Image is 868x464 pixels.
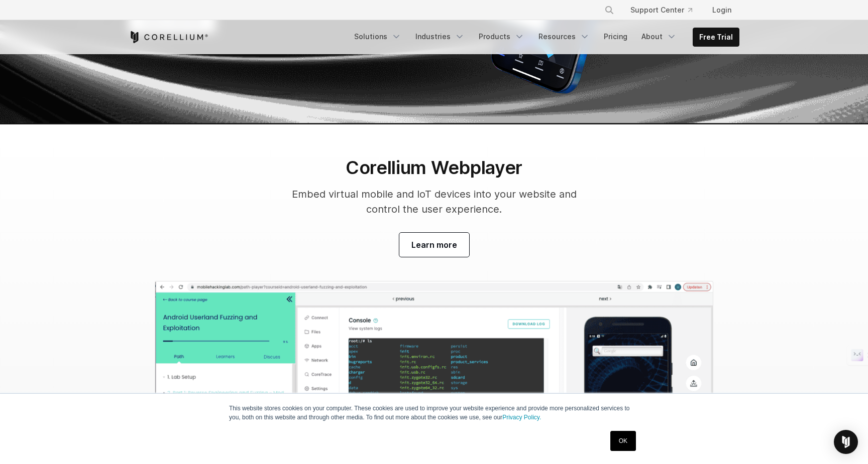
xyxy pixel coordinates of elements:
p: Embed virtual mobile and IoT devices into your website and control the user experience. [286,187,582,217]
a: Industries [409,28,471,46]
p: This website stores cookies on your computer. These cookies are used to improve your website expe... [229,404,639,422]
a: Support Center [622,1,700,19]
div: Navigation Menu [348,28,739,47]
div: Open Intercom Messenger [834,430,858,454]
a: Pricing [598,28,633,46]
a: Solutions [348,28,407,46]
a: Login [704,1,739,19]
a: OK [610,431,636,451]
a: Privacy Policy. [502,414,541,421]
div: Navigation Menu [592,1,739,19]
a: Visit our blog [399,233,469,257]
h2: Corellium Webplayer [286,157,582,179]
span: Learn more [411,239,457,251]
a: Resources [532,28,596,46]
a: Products [473,28,530,46]
a: Free Trial [693,28,739,46]
button: Search [600,1,618,19]
a: About [635,28,683,46]
a: Corellium Home [129,31,208,43]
